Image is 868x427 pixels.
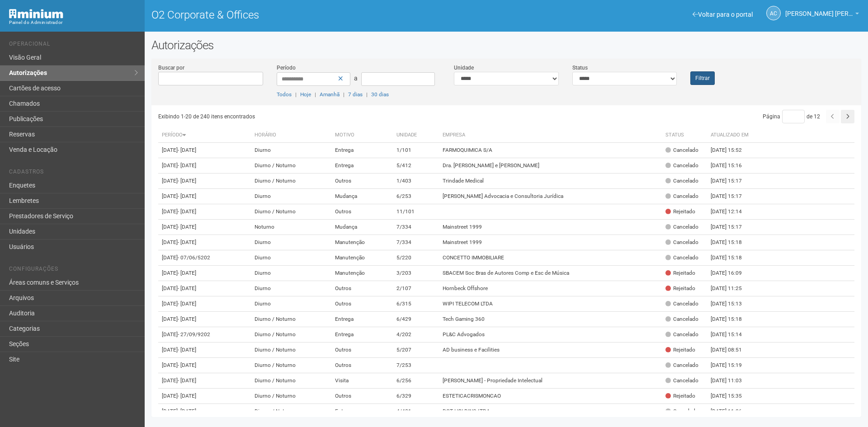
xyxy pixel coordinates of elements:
[707,266,757,281] td: [DATE] 16:09
[251,312,331,327] td: Diurno / Noturno
[785,11,859,19] a: [PERSON_NAME] [PERSON_NAME]
[439,189,662,204] td: [PERSON_NAME] Advocacia e Consultoria Jurídica
[393,266,439,281] td: 3/203
[665,146,698,154] div: Cancelado
[763,113,820,120] span: Página de 12
[393,250,439,266] td: 5/220
[665,315,698,323] div: Cancelado
[331,250,393,266] td: Manutenção
[251,281,331,296] td: Diurno
[439,266,662,281] td: SBACEM Soc Bras de Autores Comp e Esc de Música
[393,312,439,327] td: 6/429
[393,404,439,419] td: 4/401
[393,358,439,373] td: 7/253
[366,91,368,98] span: |
[178,193,196,199] span: - [DATE]
[178,224,196,230] span: - [DATE]
[393,235,439,250] td: 7/334
[158,220,251,235] td: [DATE]
[572,64,588,72] label: Status
[158,281,251,296] td: [DATE]
[251,389,331,404] td: Diurno / Noturno
[665,239,698,246] div: Cancelado
[331,266,393,281] td: Manutenção
[158,189,251,204] td: [DATE]
[665,392,695,400] div: Rejeitado
[158,296,251,312] td: [DATE]
[295,91,297,98] span: |
[158,128,251,143] th: Período
[331,204,393,220] td: Outros
[331,296,393,312] td: Outros
[331,220,393,235] td: Mudança
[662,128,707,143] th: Status
[331,327,393,343] td: Entrega
[439,158,662,174] td: Dra. [PERSON_NAME] e [PERSON_NAME]
[343,91,344,98] span: |
[9,41,138,50] li: Operacional
[439,389,662,404] td: ESTETICACRISMONCAO
[439,327,662,343] td: PL&C Advogados
[331,389,393,404] td: Outros
[178,147,196,153] span: - [DATE]
[9,266,138,275] li: Configurações
[439,235,662,250] td: Mainstreet 1999
[766,6,781,20] a: AC
[439,128,662,143] th: Empresa
[251,327,331,343] td: Diurno / Noturno
[251,143,331,158] td: Diurno
[178,270,196,276] span: - [DATE]
[665,223,698,231] div: Cancelado
[178,393,196,399] span: - [DATE]
[707,327,757,343] td: [DATE] 15:14
[331,128,393,143] th: Motivo
[158,404,251,419] td: [DATE]
[331,358,393,373] td: Outros
[158,266,251,281] td: [DATE]
[251,204,331,220] td: Diurno / Noturno
[158,389,251,404] td: [DATE]
[178,331,210,338] span: - 27/09/9202
[707,143,757,158] td: [DATE] 15:52
[178,285,196,291] span: - [DATE]
[707,373,757,389] td: [DATE] 11:03
[439,220,662,235] td: Mainstreet 1999
[707,404,757,419] td: [DATE] 11:26
[251,373,331,389] td: Diurno / Noturno
[320,91,340,98] a: Amanhã
[393,204,439,220] td: 11/101
[707,174,757,189] td: [DATE] 15:17
[158,204,251,220] td: [DATE]
[665,192,698,200] div: Cancelado
[178,347,196,353] span: - [DATE]
[665,285,695,292] div: Rejeitado
[785,1,853,17] span: Ana Carla de Carvalho Silva
[393,189,439,204] td: 6/253
[277,91,292,98] a: Todos
[9,169,138,178] li: Cadastros
[707,343,757,358] td: [DATE] 08:51
[393,327,439,343] td: 4/202
[251,266,331,281] td: Diurno
[178,178,196,184] span: - [DATE]
[439,143,662,158] td: FARMOQUIMICA S/A
[251,250,331,266] td: Diurno
[393,296,439,312] td: 6/315
[178,254,210,261] span: - 07/06/5202
[665,331,698,338] div: Cancelado
[690,71,715,85] button: Filtrar
[439,312,662,327] td: Tech Gaming 360
[178,316,196,322] span: - [DATE]
[251,343,331,358] td: Diurno / Noturno
[178,239,196,245] span: - [DATE]
[251,189,331,204] td: Diurno
[251,174,331,189] td: Diurno / Noturno
[251,220,331,235] td: Noturno
[158,174,251,189] td: [DATE]
[331,343,393,358] td: Outros
[178,377,196,384] span: - [DATE]
[251,158,331,174] td: Diurno / Noturno
[439,174,662,189] td: Trindade Medical
[331,373,393,389] td: Visita
[158,343,251,358] td: [DATE]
